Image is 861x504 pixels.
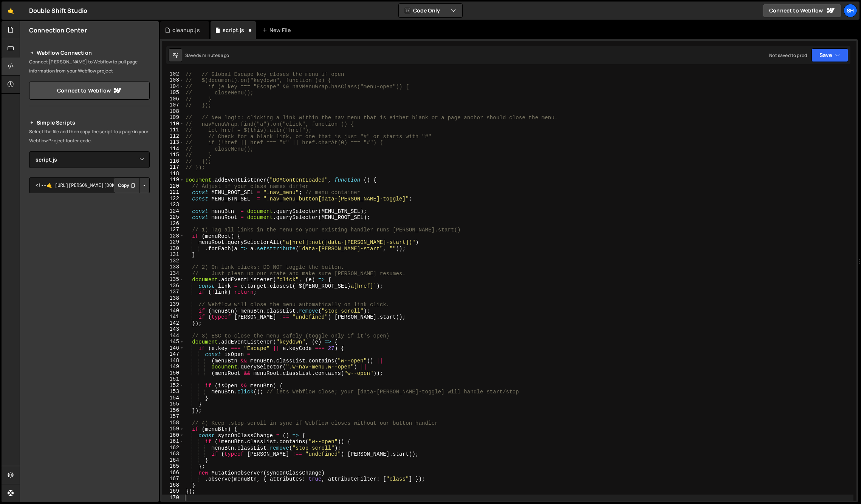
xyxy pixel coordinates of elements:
[162,326,184,333] div: 143
[162,320,184,327] div: 142
[811,48,848,62] button: Save
[162,314,184,320] div: 141
[399,4,462,17] button: Code Only
[162,457,184,464] div: 164
[162,270,184,277] div: 134
[162,438,184,445] div: 161
[162,395,184,401] div: 154
[162,426,184,432] div: 159
[162,283,184,289] div: 136
[162,495,184,501] div: 170
[162,382,184,389] div: 152
[162,96,184,102] div: 106
[162,339,184,345] div: 145
[162,370,184,376] div: 150
[162,102,184,108] div: 107
[162,451,184,457] div: 163
[162,376,184,382] div: 151
[162,164,184,171] div: 117
[223,26,244,34] div: script.js
[262,26,294,34] div: New File
[763,4,841,17] a: Connect to Webflow
[162,476,184,482] div: 167
[162,245,184,252] div: 130
[29,6,87,15] div: Double Shift Studio
[162,208,184,214] div: 124
[162,289,184,295] div: 137
[29,48,150,57] h2: Webflow Connection
[162,71,184,77] div: 102
[162,482,184,489] div: 168
[769,52,807,59] div: Not saved to prod
[29,206,150,274] iframe: YouTube video player
[162,364,184,370] div: 149
[162,177,184,183] div: 119
[162,407,184,414] div: 156
[162,258,184,264] div: 132
[162,388,184,395] div: 153
[162,420,184,426] div: 158
[162,146,184,152] div: 114
[162,189,184,196] div: 121
[162,214,184,220] div: 125
[162,158,184,165] div: 116
[162,83,184,90] div: 104
[162,345,184,351] div: 146
[162,251,184,258] div: 131
[162,152,184,158] div: 115
[162,413,184,420] div: 157
[29,26,87,34] h2: Connection Center
[162,127,184,133] div: 111
[29,177,150,193] textarea: <!--🤙 [URL][PERSON_NAME][DOMAIN_NAME]> <script>document.addEventListener("DOMContentLoaded", func...
[162,488,184,495] div: 169
[29,279,150,347] iframe: YouTube video player
[29,127,150,145] p: Select the file and then copy the script to a page in your Webflow Project footer code.
[162,77,184,83] div: 103
[162,276,184,283] div: 135
[114,177,139,193] button: Copy
[172,26,200,34] div: cleanup.js
[162,220,184,227] div: 126
[162,233,184,239] div: 128
[162,401,184,407] div: 155
[162,308,184,314] div: 140
[162,227,184,233] div: 127
[2,2,20,20] a: 🤙
[162,133,184,140] div: 112
[162,171,184,177] div: 118
[162,445,184,451] div: 162
[162,470,184,476] div: 166
[162,89,184,96] div: 105
[29,57,150,76] p: Connect [PERSON_NAME] to Webflow to pull page information from your Webflow project
[162,183,184,190] div: 120
[162,121,184,127] div: 110
[29,82,150,100] a: Connect to Webflow
[162,196,184,202] div: 122
[185,52,229,59] div: Saved
[162,295,184,302] div: 138
[162,351,184,358] div: 147
[162,202,184,208] div: 123
[114,177,150,193] div: Button group with nested dropdown
[162,114,184,121] div: 109
[199,52,229,59] div: 4 minutes ago
[162,264,184,270] div: 133
[162,432,184,439] div: 160
[162,358,184,364] div: 148
[162,463,184,470] div: 165
[162,139,184,146] div: 113
[162,301,184,308] div: 139
[162,108,184,115] div: 108
[162,239,184,245] div: 129
[162,333,184,339] div: 144
[29,118,150,127] h2: Simple Scripts
[844,4,857,17] a: Sh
